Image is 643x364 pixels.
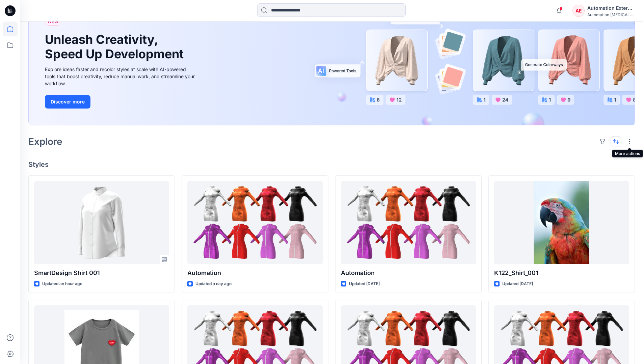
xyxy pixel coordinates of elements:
button: Discover more [45,95,90,109]
div: Automation [MEDICAL_DATA]... [587,12,635,17]
div: Explore ideas faster and recolor styles at scale with AI-powered tools that boost creativity, red... [45,66,197,87]
p: K122_Shirt_001 [494,268,629,278]
div: AE [572,5,585,17]
p: Automation [341,268,476,278]
p: Updated [DATE] [349,280,380,287]
a: SmartDesign Shirt 001 [34,181,169,264]
a: Automation [187,181,322,264]
p: Updated an hour ago [42,280,82,287]
p: Automation [187,268,322,278]
p: SmartDesign Shirt 001 [34,268,169,278]
a: Discover more [45,95,197,109]
h4: Styles [28,160,635,169]
a: Automation [341,181,476,264]
p: Updated a day ago [195,280,232,287]
p: Updated [DATE] [502,280,533,287]
h1: Unleash Creativity, Speed Up Development [45,32,187,61]
span: New [48,18,58,26]
div: Automation External [587,4,635,12]
a: K122_Shirt_001 [494,181,629,264]
h2: Explore [28,136,62,147]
